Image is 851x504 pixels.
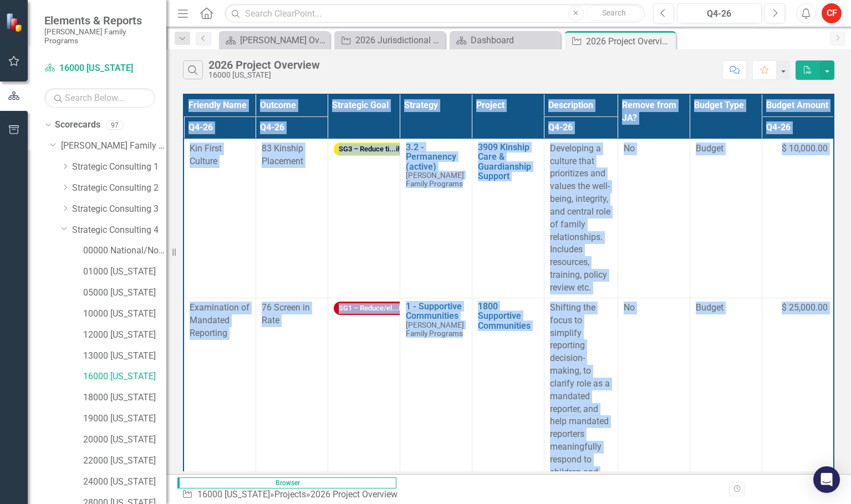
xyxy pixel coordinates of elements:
[83,266,166,278] a: 01000 [US_STATE]
[696,302,756,314] span: Budget
[681,7,758,21] div: Q4-26
[274,489,306,500] a: Projects
[83,245,166,257] a: 00000 National/No Jurisdiction (SC4)
[208,59,320,71] div: 2026 Project Overview
[44,62,155,75] a: 16000 [US_STATE]
[334,302,413,315] span: SG1 – Reduce/el...ion
[44,88,155,108] input: Search Below...
[225,4,644,23] input: Search ClearPoint...
[478,302,538,331] a: 1800 Supportive Communities
[72,203,166,216] a: Strategic Consulting 3
[83,391,166,404] a: 18000 [US_STATE]
[262,143,303,166] span: 83 Kinship Placement
[471,33,558,47] div: Dashboard
[813,466,840,493] div: Open Intercom Messenger
[197,489,270,500] a: 16000 [US_STATE]
[177,477,396,488] span: Browser
[452,33,558,47] a: Dashboard
[83,329,166,342] a: 12000 [US_STATE]
[624,302,635,313] span: No
[406,302,466,321] a: 1 - Supportive Communities
[550,302,612,492] p: Shifting the focus to simplify reporting decision-making, to clarify role as a mandated reporter,...
[61,140,166,152] a: [PERSON_NAME] Family Programs
[355,33,442,47] div: 2026 Jurisdictional Projects Assessment
[83,476,166,488] a: 24000 [US_STATE]
[83,413,166,425] a: 19000 [US_STATE]
[83,455,166,467] a: 22000 [US_STATE]
[240,33,327,47] div: [PERSON_NAME] Overview
[822,3,842,23] button: CF
[208,71,320,79] div: 16000 [US_STATE]
[586,34,673,48] div: 2026 Project Overview
[602,8,626,17] span: Search
[406,171,464,188] span: [PERSON_NAME] Family Programs
[190,302,249,338] span: Examination of Mandated Reporting
[550,142,612,294] p: Developing a culture that prioritizes and values the well-being, integrity, and central role of f...
[83,370,166,383] a: 16000 [US_STATE]
[587,6,642,21] button: Search
[44,14,155,27] span: Elements & Reports
[83,308,166,320] a: 10000 [US_STATE]
[222,33,327,47] a: [PERSON_NAME] Overview
[696,142,756,155] span: Budget
[83,350,166,363] a: 13000 [US_STATE]
[262,302,310,325] span: 76 Screen in Rate
[72,182,166,195] a: Strategic Consulting 2
[624,143,635,154] span: No
[337,33,442,47] a: 2026 Jurisdictional Projects Assessment
[310,489,398,500] div: 2026 Project Overview
[106,120,124,130] div: 97
[44,27,155,45] small: [PERSON_NAME] Family Programs
[83,287,166,299] a: 05000 [US_STATE]
[182,488,402,501] div: » »
[782,142,828,155] span: $ 10,000.00
[72,224,166,237] a: Strategic Consulting 4
[782,302,828,314] span: $ 25,000.00
[6,12,25,32] img: ClearPoint Strategy
[406,320,464,338] span: [PERSON_NAME] Family Programs
[72,161,166,174] a: Strategic Consulting 1
[190,143,222,166] span: Kin First Culture
[478,142,538,181] a: 3909 Kinship Care & Guardianship Support
[83,434,166,446] a: 20000 [US_STATE]
[406,142,466,172] a: 3.2 - Permanency (active)
[677,3,762,23] button: Q4-26
[334,142,407,156] span: SG3 – Reduce ti...ily
[55,119,100,131] a: Scorecards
